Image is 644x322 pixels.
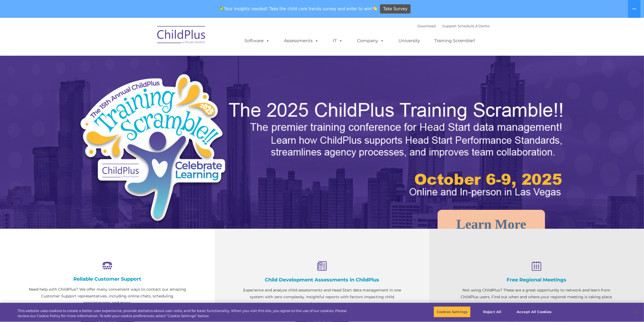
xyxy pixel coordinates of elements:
p: Need help with ChildPlus? We offer many convenient ways to contact our amazing Customer Support r... [27,286,188,306]
p: Not using ChildPlus? These are a great opportunity to network and learn from ChildPlus users. Fin... [456,287,617,300]
div: This website uses cookies to create a better user experience, provide statistics about user visit... [18,308,354,319]
a: University [393,35,426,46]
a: Schedule A Demo [458,24,490,28]
span: Take Survey [383,4,408,14]
a: Company [352,35,390,46]
a: Take Survey [380,4,411,14]
h4: Child Development Assessments in ChildPlus [242,277,402,283]
a: Assessments [279,35,324,46]
button: Reject All [475,306,509,318]
img: ✅ [220,6,224,11]
span: Last name [75,36,92,40]
h4: Reliable Customer Support [27,276,188,282]
span: Phone number [75,58,98,62]
a: Software [239,35,275,46]
p: Experience and analyze child assessments and Head Start data management in one system with zero c... [242,287,402,307]
span: Your insights needed! Take the child care trends survey and enter to win! [217,4,379,14]
h4: Free Regional Meetings [456,277,617,283]
img: 👏 [373,6,377,11]
font: | [418,24,490,28]
a: Download [418,24,436,28]
img: ChildPlus by Procare Solutions [154,22,209,49]
a: Support [442,24,457,28]
a: IT [328,35,348,46]
button: Close [629,306,641,318]
a: Training Scramble!! [429,35,481,46]
a: Learn More [438,210,545,238]
button: Cookies Settings [434,306,471,318]
button: Accept All Cookies [514,306,554,318]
